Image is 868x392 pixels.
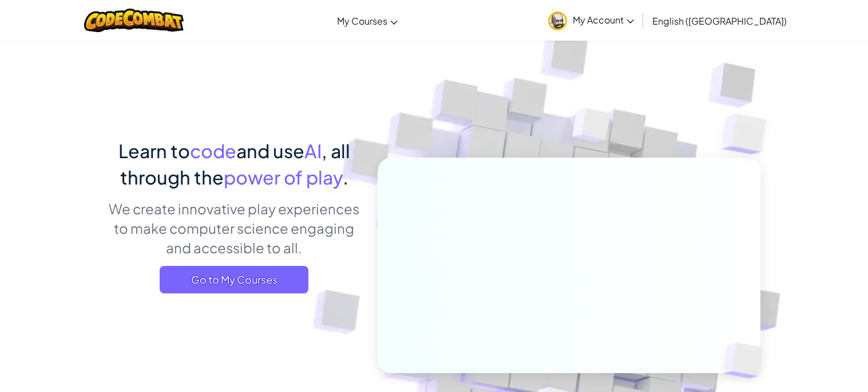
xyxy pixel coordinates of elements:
[160,266,308,293] a: Go to My Courses
[108,199,360,257] p: We create innovative play experiences to make computer science engaging and accessible to all.
[118,139,190,162] span: Learn to
[573,14,634,26] span: My Account
[84,9,184,32] img: CodeCombat logo
[343,166,348,189] span: .
[331,5,403,36] a: My Courses
[542,2,640,38] a: My Account
[699,86,798,183] img: Overlap cubes
[337,15,387,27] span: My Courses
[647,5,792,36] a: English ([GEOGRAPHIC_DATA])
[236,139,304,162] span: and use
[548,11,567,30] img: avatar
[652,15,787,27] span: English ([GEOGRAPHIC_DATA])
[224,166,343,189] span: power of play
[304,139,322,162] span: AI
[190,139,236,162] span: code
[550,85,633,171] img: Overlap cubes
